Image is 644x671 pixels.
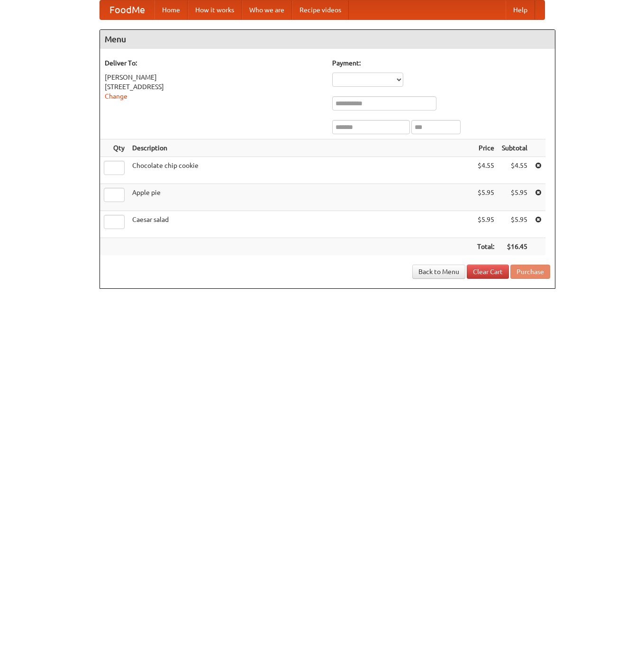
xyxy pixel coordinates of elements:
[128,139,473,157] th: Description
[473,211,498,238] td: $5.95
[510,265,550,279] button: Purchase
[100,30,555,49] h4: Menu
[498,211,531,238] td: $5.95
[473,157,498,184] td: $4.55
[128,184,473,211] td: Apple pie
[100,139,128,157] th: Qty
[498,184,531,211] td: $5.95
[242,0,292,19] a: Who we are
[473,238,498,256] th: Total:
[154,0,188,19] a: Home
[188,0,242,19] a: How it works
[128,157,473,184] td: Chocolate chip cookie
[473,184,498,211] td: $5.95
[105,58,323,68] h5: Deliver To:
[506,0,535,19] a: Help
[128,211,473,238] td: Caesar salad
[105,92,127,100] a: Change
[100,0,154,19] a: FoodMe
[467,265,509,279] a: Clear Cart
[498,157,531,184] td: $4.55
[498,139,531,157] th: Subtotal
[498,238,531,256] th: $16.45
[292,0,349,19] a: Recipe videos
[105,82,323,92] div: [STREET_ADDRESS]
[332,58,550,68] h5: Payment:
[473,139,498,157] th: Price
[412,265,465,279] a: Back to Menu
[105,73,323,82] div: [PERSON_NAME]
